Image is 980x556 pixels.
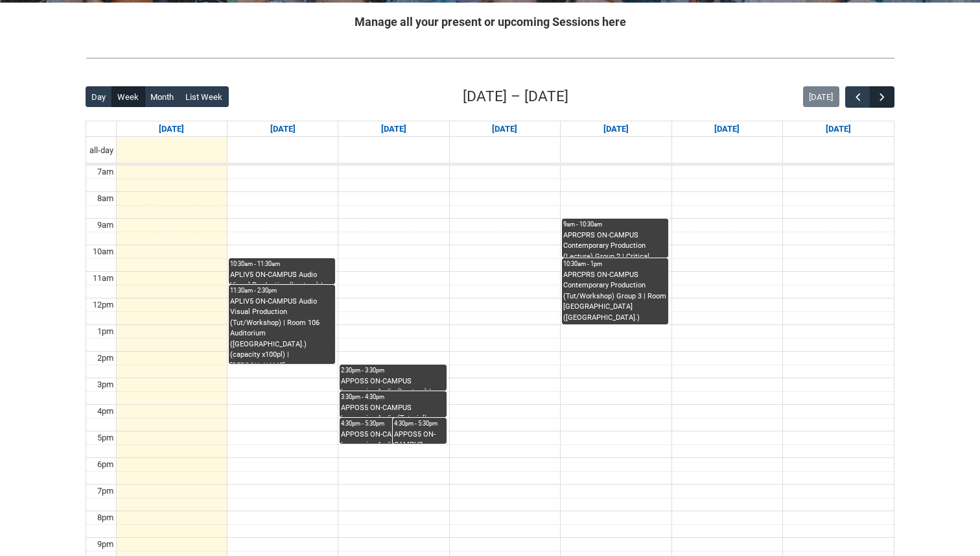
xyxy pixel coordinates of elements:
div: 10:30am - 11:30am [230,260,334,269]
button: Previous Week [845,86,870,108]
div: 11:30am - 2:30pm [230,286,334,295]
div: 1pm [95,325,116,338]
span: all-day [87,144,116,157]
div: 8am [95,192,116,205]
div: 9am [95,219,116,232]
div: 7am [95,165,116,178]
div: APPOS5 ON-CAMPUS Immersive Audio (Workshop) Group 1 | Room 107- Theatrette ([GEOGRAPHIC_DATA].) (... [341,429,445,444]
a: Go to August 23, 2025 [823,121,854,137]
img: REDU_GREY_LINE [86,51,894,65]
div: APLIV5 ON-CAMPUS Audio Visual Production (Tut/Workshop) | Room 106 Auditorium ([GEOGRAPHIC_DATA].... [230,296,334,364]
button: [DATE] [803,86,839,107]
div: APPOS5 ON-CAMPUS Immersive Audio (Workshop) Group 1 | Room [GEOGRAPHIC_DATA] ([GEOGRAPHIC_DATA].)... [394,429,445,444]
div: 9am - 10:30am [563,220,667,229]
div: 10:30am - 1pm [563,260,667,269]
a: Go to August 21, 2025 [601,121,631,137]
div: 2pm [95,352,116,365]
a: Go to August 18, 2025 [268,121,298,137]
div: 9pm [95,538,116,551]
a: Go to August 22, 2025 [712,121,742,137]
button: Week [111,86,145,107]
div: 10am [90,245,116,258]
div: APRCPRS ON-CAMPUS Contemporary Production (Tut/Workshop) Group 3 | Room [GEOGRAPHIC_DATA] ([GEOGR... [563,270,667,324]
a: Go to August 17, 2025 [156,121,187,137]
h2: [DATE] – [DATE] [463,86,568,108]
div: 4:30pm - 5:30pm [394,419,445,428]
div: 2:30pm - 3:30pm [341,366,445,375]
button: Next Week [870,86,894,108]
div: APPOS5 ON-CAMPUS Immersive Audio (Tutorial) Group 1 | Room 107- Theatrette ([GEOGRAPHIC_DATA].) (... [341,403,445,417]
div: APLIV5 ON-CAMPUS Audio Visual Production (Lecture) | Room 106 Auditorium ([GEOGRAPHIC_DATA].) (ca... [230,270,334,284]
div: 6pm [95,458,116,471]
div: 3:30pm - 4:30pm [341,393,445,402]
div: APRCPRS ON-CAMPUS Contemporary Production (Lecture) Group 2 | Critical Listening Room ([GEOGRAPHI... [563,230,667,258]
div: 8pm [95,511,116,524]
div: 11am [90,272,116,285]
button: List Week [180,86,229,107]
div: 7pm [95,485,116,498]
div: 4pm [95,405,116,418]
a: Go to August 20, 2025 [489,121,520,137]
div: 5pm [95,431,116,444]
div: 4:30pm - 5:30pm [341,419,445,428]
div: 3pm [95,378,116,391]
button: Month [145,86,180,107]
button: Day [86,86,112,107]
div: APPOS5 ON-CAMPUS Immersive Audio (Lecture) | Room 107- Theatrette ([GEOGRAPHIC_DATA].) (capacity ... [341,376,445,391]
div: 12pm [90,298,116,311]
a: Go to August 19, 2025 [379,121,409,137]
h2: Manage all your present or upcoming Sessions here [86,13,894,30]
